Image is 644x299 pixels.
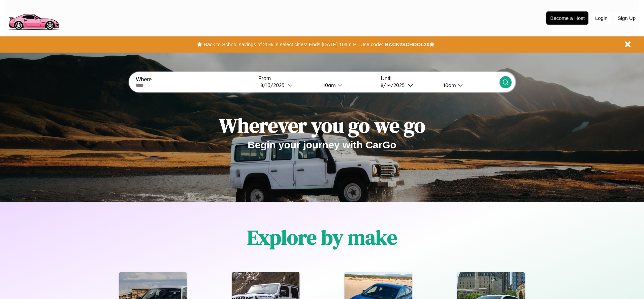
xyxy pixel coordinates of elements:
b: BACK2SCHOOL20 [385,41,429,47]
img: logo [5,3,62,32]
button: Back to School savings of 20% in select cities! Ends [DATE] 10am PT.Use code: [202,40,385,49]
div: 8 / 14 / 2025 [381,82,408,88]
div: 10am [440,82,458,88]
label: From [258,76,377,82]
h1: Explore by make [247,223,397,251]
button: 8/13/2025 [258,82,318,89]
button: Login [592,12,611,24]
button: 10am [438,82,499,89]
div: 8 / 13 / 2025 [260,82,288,88]
button: Sign Up [614,12,639,24]
label: Until [381,76,499,82]
button: Become a Host [546,11,588,25]
button: 10am [318,82,377,89]
div: 10am [320,82,337,88]
label: Where [136,77,254,83]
